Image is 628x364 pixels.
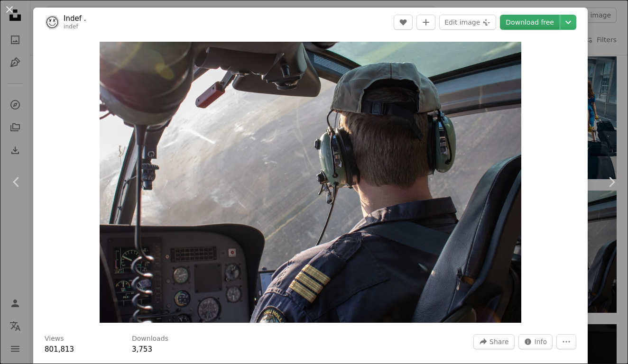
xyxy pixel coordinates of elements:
[45,345,74,354] span: 801,813
[45,334,64,344] h3: Views
[500,15,560,30] a: Download free
[595,136,628,227] a: Next
[473,334,514,349] button: Share this image
[64,23,78,30] a: indef
[535,335,547,349] span: Info
[394,15,413,30] button: Like
[439,15,496,30] button: Edit image
[132,345,152,354] span: 3,753
[132,334,168,344] h3: Downloads
[489,335,508,349] span: Share
[416,15,435,30] button: Add to Collection
[518,334,553,349] button: Stats about this image
[64,14,86,23] a: Indef .
[560,15,576,30] button: Choose download size
[100,42,522,323] button: Zoom in on this image
[556,334,576,349] button: More Actions
[100,42,522,323] img: man driving helicopter
[45,15,60,30] img: Go to Indef .'s profile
